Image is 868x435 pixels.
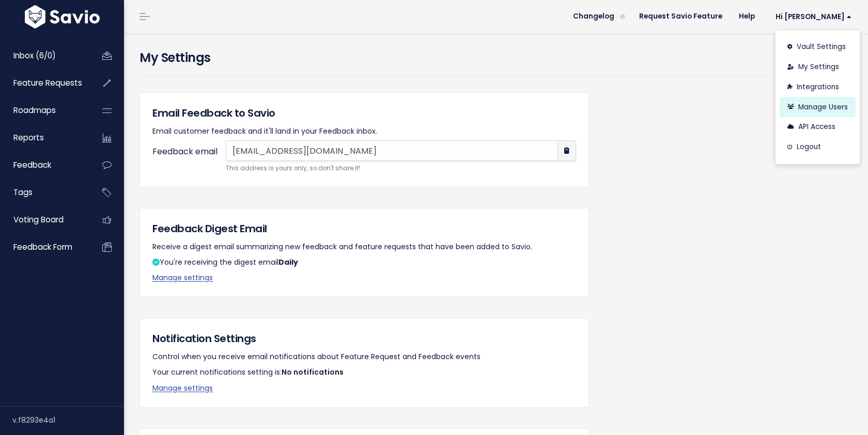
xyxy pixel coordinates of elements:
span: Feedback [13,159,51,170]
a: Feedback [3,153,86,177]
span: Feedback form [13,241,72,252]
a: API Access [780,117,856,137]
a: Request Savio Feature [631,9,731,24]
a: Feedback form [3,235,86,259]
h5: Feedback Digest Email [152,221,576,236]
a: My Settings [780,57,856,77]
span: Inbox (6/0) [13,50,56,61]
h5: Email Feedback to Savio [152,105,576,121]
a: Tags [3,181,86,204]
a: Feature Requests [3,71,86,95]
a: Reports [3,126,86,150]
a: Inbox (6/0) [3,44,86,68]
a: Roadmaps [3,99,86,122]
a: Logout [780,137,856,157]
a: Manage settings [152,383,213,393]
span: Hi [PERSON_NAME] [776,13,851,21]
img: logo-white.9d6f32f41409.svg [22,5,102,28]
small: This address is yours only, so don't share it! [226,163,576,174]
span: Feature Requests [13,77,82,88]
div: v.f8293e4a1 [12,407,124,433]
strong: Daily [278,257,298,267]
span: Roadmaps [13,105,56,116]
p: Control when you receive email notifications about Feature Request and Feedback events [152,350,576,363]
div: Hi [PERSON_NAME] [776,30,860,164]
a: Voting Board [3,208,86,232]
span: Voting Board [13,214,64,225]
h5: Notification Settings [152,331,576,346]
p: Receive a digest email summarizing new feedback and feature requests that have been added to Savio. [152,240,576,253]
h4: My Settings [139,49,853,67]
a: Manage settings [152,272,213,283]
a: Vault Settings [780,37,856,57]
a: Hi [PERSON_NAME] [763,9,860,25]
span: No notifications [282,367,344,377]
a: Integrations [780,77,856,97]
a: Help [731,9,763,24]
span: Changelog [573,13,614,20]
a: Manage Users [780,97,856,117]
span: Tags [13,187,33,198]
span: Reports [13,132,44,143]
p: Your current notifications setting is: [152,366,576,379]
label: Feedback email [152,144,226,168]
p: You're receiving the digest email [152,256,576,269]
p: Email customer feedback and it'll land in your Feedback inbox. [152,125,576,138]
